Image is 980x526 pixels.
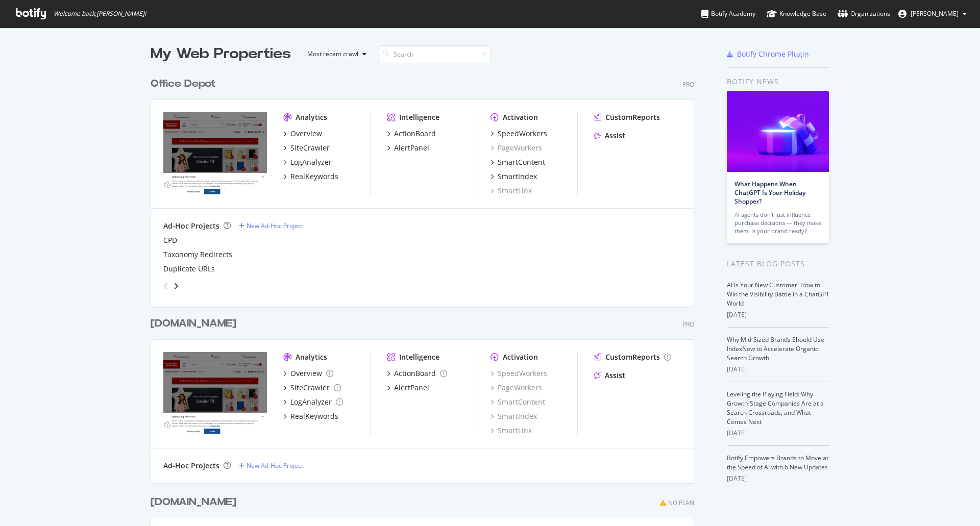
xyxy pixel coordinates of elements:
[594,352,671,362] a: CustomReports
[283,411,338,421] a: RealKeywords
[283,383,341,393] a: SiteCrawler
[163,221,219,231] div: Ad-Hoc Projects
[491,411,537,421] a: SmartIndex
[151,495,240,510] a: [DOMAIN_NAME]
[727,76,829,87] div: Botify news
[498,157,545,167] div: SmartContent
[727,429,829,438] div: [DATE]
[163,112,267,195] img: www.officedepot.com
[911,9,959,18] span: Nick Ford
[594,112,660,122] a: CustomReports
[387,143,429,153] a: AlertPanel
[379,45,491,63] input: Search
[498,171,537,182] div: SmartIndex
[290,129,322,139] div: Overview
[399,112,439,122] div: Intelligence
[239,461,303,470] a: New Ad-Hoc Project
[247,221,303,230] div: New Ad-Hoc Project
[387,368,447,379] a: ActionBoard
[503,112,538,122] div: Activation
[399,352,439,362] div: Intelligence
[605,112,660,122] div: CustomReports
[163,352,267,435] img: www.officedepotsecondary.com
[491,171,537,182] a: SmartIndex
[491,368,547,379] a: SpeedWorkers
[498,129,547,139] div: SpeedWorkers
[239,221,303,230] a: New Ad-Hoc Project
[290,171,338,182] div: RealKeywords
[727,258,829,269] div: Latest Blog Posts
[163,235,177,245] a: CPD
[307,51,358,57] div: Most recent crawl
[163,264,215,274] a: Duplicate URLs
[290,368,322,379] div: Overview
[727,390,824,426] a: Leveling the Playing Field: Why Growth-Stage Companies Are at a Search Crossroads, and What Comes...
[605,352,660,362] div: CustomReports
[491,383,542,393] a: PageWorkers
[54,10,146,18] span: Welcome back, [PERSON_NAME] !
[838,9,890,19] div: Organizations
[701,9,755,19] div: Botify Academy
[151,316,236,331] div: [DOMAIN_NAME]
[283,129,322,139] a: Overview
[151,495,236,510] div: [DOMAIN_NAME]
[727,281,829,308] a: AI Is Your New Customer: How to Win the Visibility Battle in a ChatGPT World
[727,365,829,374] div: [DATE]
[491,425,532,436] a: SmartLink
[387,383,429,393] a: AlertPanel
[247,461,303,470] div: New Ad-Hoc Project
[283,157,332,167] a: LogAnalyzer
[394,383,429,393] div: AlertPanel
[163,461,219,471] div: Ad-Hoc Projects
[727,310,829,319] div: [DATE]
[682,80,694,89] div: Pro
[394,129,436,139] div: ActionBoard
[290,397,332,407] div: LogAnalyzer
[734,211,821,235] div: AI agents don’t just influence purchase decisions — they make them. Is your brand ready?
[491,143,542,153] a: PageWorkers
[151,316,240,331] a: [DOMAIN_NAME]
[668,498,694,507] div: No Plan
[491,397,545,407] a: SmartContent
[605,370,625,381] div: Assist
[767,9,826,19] div: Knowledge Base
[283,171,338,182] a: RealKeywords
[594,131,625,141] a: Assist
[290,383,330,393] div: SiteCrawler
[151,77,220,91] a: Office Depot
[151,77,216,91] div: Office Depot
[503,352,538,362] div: Activation
[296,352,327,362] div: Analytics
[734,180,805,206] a: What Happens When ChatGPT Is Your Holiday Shopper?
[727,49,809,59] a: Botify Chrome Plugin
[727,474,829,483] div: [DATE]
[594,370,625,381] a: Assist
[290,157,332,167] div: LogAnalyzer
[394,143,429,153] div: AlertPanel
[283,397,343,407] a: LogAnalyzer
[727,91,829,172] img: What Happens When ChatGPT Is Your Holiday Shopper?
[727,335,824,362] a: Why Mid-Sized Brands Should Use IndexNow to Accelerate Organic Search Growth
[491,157,545,167] a: SmartContent
[173,281,180,291] div: angle-right
[151,44,291,64] div: My Web Properties
[682,320,694,329] div: Pro
[299,46,371,62] button: Most recent crawl
[491,129,547,139] a: SpeedWorkers
[605,131,625,141] div: Assist
[283,143,330,153] a: SiteCrawler
[890,6,975,22] button: [PERSON_NAME]
[283,368,333,379] a: Overview
[163,249,232,260] a: Taxonomy Redirects
[387,129,436,139] a: ActionBoard
[296,112,327,122] div: Analytics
